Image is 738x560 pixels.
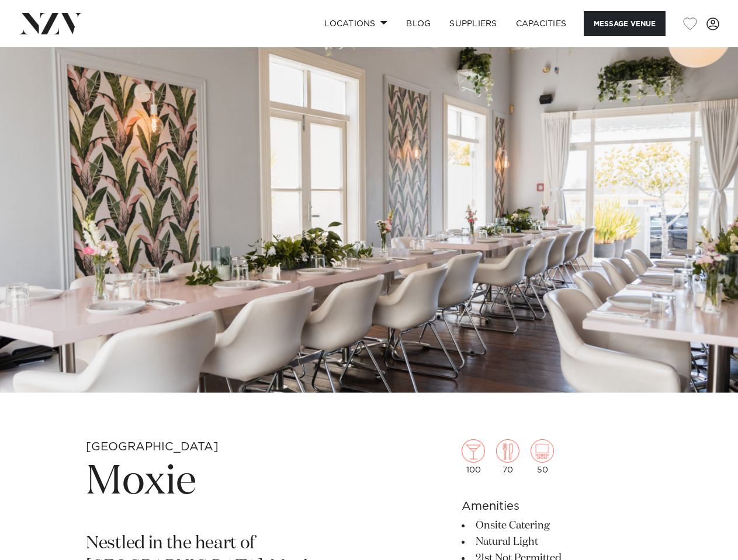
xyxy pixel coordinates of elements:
[462,498,652,515] h6: Amenities
[86,441,219,453] small: [GEOGRAPHIC_DATA]
[462,534,652,550] li: Natural Light
[397,11,440,36] a: BLOG
[507,11,576,36] a: Capacities
[496,439,519,463] img: dining.png
[315,11,397,36] a: Locations
[462,439,485,463] img: cocktail.png
[496,439,519,474] div: 70
[440,11,506,36] a: SUPPLIERS
[584,11,666,36] button: Message Venue
[462,517,652,534] li: Onsite Catering
[531,439,554,463] img: theatre.png
[531,439,554,474] div: 50
[462,439,485,474] div: 100
[19,13,82,34] img: nzv-logo.png
[86,456,379,509] h1: Moxie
